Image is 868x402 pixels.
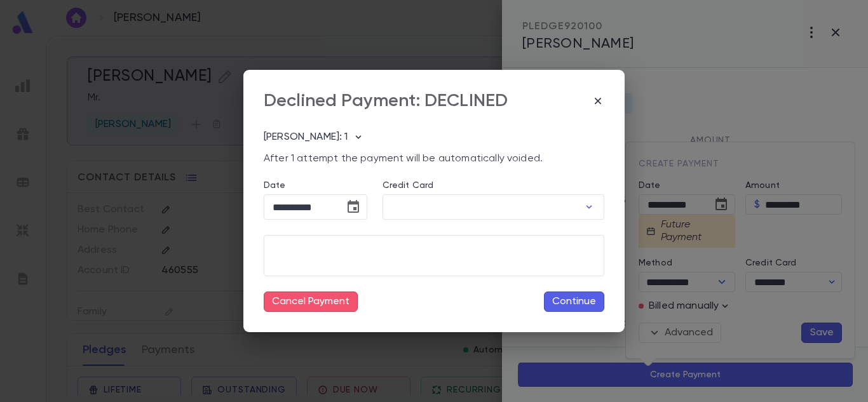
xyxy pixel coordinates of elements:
[264,90,508,112] div: Declined Payment: DECLINED
[341,194,366,220] button: Choose date, selected date is Sep 3, 2025
[544,291,604,312] button: Continue
[383,180,434,191] label: Credit Card
[264,180,367,191] label: Date
[264,152,604,165] p: After 1 attempt the payment will be automatically voided.
[264,291,358,312] button: Cancel Payment
[264,131,348,144] p: [PERSON_NAME]: 1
